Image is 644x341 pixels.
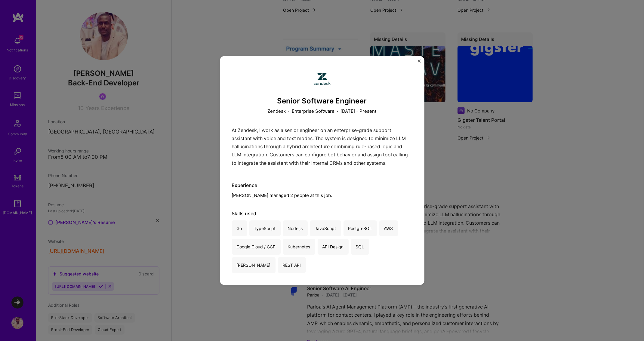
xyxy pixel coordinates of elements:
p: Zendesk [268,108,286,114]
div: TypeScript [249,220,281,236]
div: SQL [351,239,369,255]
div: Node.js [283,220,308,236]
p: [DATE] - Present [341,108,377,114]
button: Close [418,60,421,66]
p: Enterprise Software [292,108,335,114]
div: REST API [278,257,306,273]
div: Kubernetes [283,239,315,255]
img: Company logo [311,68,333,90]
div: Skills used [232,210,412,217]
div: PostgreSQL [344,220,377,236]
span: · [337,108,338,114]
h3: Senior Software Engineer [232,97,412,106]
div: [PERSON_NAME] [232,257,276,273]
div: AWS [379,220,398,236]
div: JavaScript [310,220,341,236]
div: Google Cloud / GCP [232,239,281,255]
div: Experience [232,182,412,189]
span: · [288,108,290,114]
div: [PERSON_NAME] managed 2 people at this job. [232,182,412,198]
div: Go [232,220,247,236]
div: API Design [318,239,349,255]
